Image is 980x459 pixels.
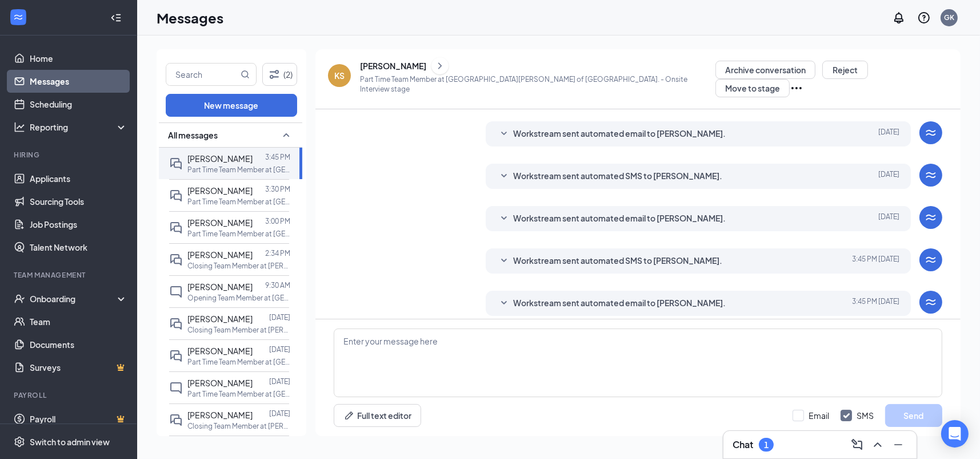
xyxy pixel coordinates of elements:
[187,217,253,228] span: [PERSON_NAME]
[187,346,253,356] span: [PERSON_NAME]
[513,212,726,225] span: Workstream sent automated email to [PERSON_NAME].
[187,421,290,431] p: Closing Team Member at [PERSON_NAME] of [GEOGRAPHIC_DATA].
[169,157,183,171] svg: DoubleChat
[14,390,125,400] div: Payroll
[852,296,899,310] span: [DATE] 3:45 PM
[14,436,25,448] svg: Settings
[941,420,969,448] div: Open Intercom Messenger
[848,436,866,454] button: ComposeMessage
[513,169,722,183] span: Workstream sent automated SMS to [PERSON_NAME].
[169,189,183,203] svg: DoubleChat
[715,61,815,79] button: Archive conversation
[169,221,183,235] svg: DoubleChat
[30,356,127,379] a: SurveysCrown
[13,11,24,23] svg: WorkstreamLogo
[431,57,449,74] button: ChevronRight
[187,410,253,420] span: [PERSON_NAME]
[513,127,726,141] span: Workstream sent automated email to [PERSON_NAME].
[885,404,942,427] button: Send
[878,212,899,225] span: [DATE]
[187,314,253,324] span: [PERSON_NAME]
[265,280,290,290] p: 9:30 AM
[790,81,803,95] svg: Ellipses
[267,68,281,81] svg: Filter
[889,436,907,454] button: Minimize
[917,11,931,25] svg: QuestionInfo
[241,70,250,79] svg: MagnifyingGlass
[187,282,253,292] span: [PERSON_NAME]
[924,211,938,224] svg: WorkstreamLogo
[715,79,790,97] button: Move to stage
[269,345,290,354] p: [DATE]
[187,153,253,164] span: [PERSON_NAME]
[157,8,223,27] h1: Messages
[187,185,253,196] span: [PERSON_NAME]
[187,293,290,303] p: Opening Team Member at [GEOGRAPHIC_DATA][PERSON_NAME] of [GEOGRAPHIC_DATA].
[30,213,127,236] a: Job Postings
[187,250,253,260] span: [PERSON_NAME]
[14,293,25,304] svg: UserCheck
[871,438,885,452] svg: ChevronUp
[30,436,110,448] div: Switch to admin view
[924,126,938,140] svg: WorkstreamLogo
[891,438,905,452] svg: Minimize
[513,254,722,268] span: Workstream sent automated SMS to [PERSON_NAME].
[334,404,421,427] button: Full text editorPen
[169,317,183,331] svg: DoubleChat
[513,296,726,310] span: Workstream sent automated email to [PERSON_NAME].
[852,254,899,268] span: [DATE] 3:45 PM
[30,167,127,190] a: Applicants
[168,129,218,141] span: All messages
[822,61,868,79] button: Reject
[869,436,887,454] button: ChevronUp
[497,127,511,141] svg: SmallChevronDown
[30,236,127,259] a: Talent Network
[944,13,954,22] div: GK
[265,184,290,194] p: 3:30 PM
[169,285,183,299] svg: ChatInactive
[187,378,253,388] span: [PERSON_NAME]
[497,296,511,310] svg: SmallChevronDown
[334,70,345,81] div: KS
[187,357,290,367] p: Part Time Team Member at [GEOGRAPHIC_DATA][PERSON_NAME] of [GEOGRAPHIC_DATA].
[924,253,938,267] svg: WorkstreamLogo
[169,413,183,427] svg: DoubleChat
[30,293,118,304] div: Onboarding
[924,295,938,309] svg: WorkstreamLogo
[187,325,290,335] p: Closing Team Member at [PERSON_NAME] of [GEOGRAPHIC_DATA].
[187,389,290,399] p: Part Time Team Member at [GEOGRAPHIC_DATA][PERSON_NAME] of [GEOGRAPHIC_DATA].
[262,63,297,86] button: Filter (2)
[265,152,290,162] p: 3:45 PM
[187,165,290,175] p: Part Time Team Member at [GEOGRAPHIC_DATA][PERSON_NAME] of [GEOGRAPHIC_DATA].
[30,121,128,133] div: Reporting
[497,212,511,225] svg: SmallChevronDown
[30,190,127,213] a: Sourcing Tools
[265,216,290,226] p: 3:00 PM
[30,407,127,430] a: PayrollCrown
[360,60,426,72] div: [PERSON_NAME]
[497,169,511,183] svg: SmallChevronDown
[169,381,183,395] svg: ChatInactive
[187,197,290,207] p: Part Time Team Member at [GEOGRAPHIC_DATA][PERSON_NAME] of [GEOGRAPHIC_DATA].
[14,270,125,280] div: Team Management
[169,253,183,267] svg: DoubleChat
[279,128,293,142] svg: SmallChevronUp
[850,438,864,452] svg: ComposeMessage
[892,11,906,25] svg: Notifications
[30,310,127,333] a: Team
[269,312,290,322] p: [DATE]
[14,121,25,133] svg: Analysis
[878,169,899,183] span: [DATE]
[14,150,125,160] div: Hiring
[30,70,127,93] a: Messages
[30,333,127,356] a: Documents
[30,47,127,70] a: Home
[110,12,122,23] svg: Collapse
[360,74,715,94] p: Part Time Team Member at [GEOGRAPHIC_DATA][PERSON_NAME] of [GEOGRAPHIC_DATA]. - Onsite Interview ...
[497,254,511,268] svg: SmallChevronDown
[764,440,769,450] div: 1
[733,438,753,451] h3: Chat
[269,377,290,386] p: [DATE]
[434,59,446,73] svg: ChevronRight
[30,93,127,116] a: Scheduling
